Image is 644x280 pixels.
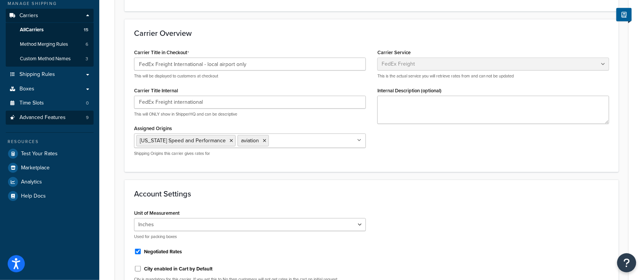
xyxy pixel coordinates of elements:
[134,29,609,37] h3: Carrier Overview
[6,111,94,125] li: Advanced Features
[617,253,636,272] button: Open Resource Center
[6,0,94,7] div: Manage Shipping
[6,111,94,125] a: Advanced Features9
[134,210,180,216] label: Unit of Measurement
[241,137,259,145] span: aviation
[134,151,366,156] p: Shipping Origins this carrier gives rates for
[21,165,50,171] span: Marketplace
[377,73,609,79] p: This is the actual service you will retrieve rates from and can not be updated
[6,96,94,110] a: Time Slots0
[134,88,178,93] label: Carrier Title Internal
[19,13,38,19] span: Carriers
[19,114,66,121] span: Advanced Features
[86,56,88,62] span: 3
[134,73,366,79] p: This will be displayed to customers at checkout
[6,68,94,82] a: Shipping Rules
[6,189,94,203] a: Help Docs
[134,126,172,131] label: Assigned Origins
[6,175,94,189] a: Analytics
[6,96,94,110] li: Time Slots
[6,37,94,51] li: Method Merging Rules
[19,71,55,78] span: Shipping Rules
[6,23,94,37] a: AllCarriers15
[6,9,94,67] li: Carriers
[6,82,94,96] a: Boxes
[616,8,632,21] button: Show Help Docs
[86,41,88,48] span: 6
[21,151,58,157] span: Test Your Rates
[144,266,212,272] label: City enabled in Cart by Default
[86,100,89,106] span: 0
[21,179,42,185] span: Analytics
[20,56,71,62] span: Custom Method Names
[6,9,94,23] a: Carriers
[20,41,68,48] span: Method Merging Rules
[21,193,46,200] span: Help Docs
[6,147,94,161] a: Test Your Rates
[377,50,411,55] label: Carrier Service
[134,190,609,198] h3: Account Settings
[140,137,226,145] span: [US_STATE] Speed and Performance
[134,111,366,117] p: This will ONLY show in ShipperHQ and can be descriptive
[84,27,88,33] span: 15
[19,100,44,106] span: Time Slots
[6,37,94,51] a: Method Merging Rules6
[134,234,366,240] p: Used for packing boxes
[134,50,189,56] label: Carrier Title in Checkout
[6,52,94,66] a: Custom Method Names3
[377,88,442,93] label: Internal Description (optional)
[6,161,94,175] a: Marketplace
[144,248,182,255] label: Negotiated Rates
[86,114,89,121] span: 9
[20,27,44,33] span: All Carriers
[19,86,34,92] span: Boxes
[6,52,94,66] li: Custom Method Names
[6,138,94,145] div: Resources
